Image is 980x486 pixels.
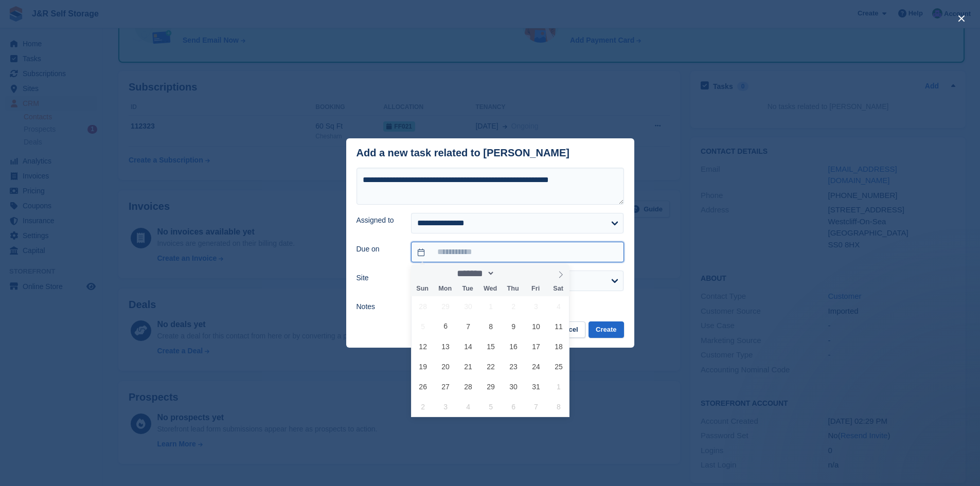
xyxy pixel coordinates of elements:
[436,316,456,336] span: October 6, 2025
[458,356,478,376] span: October 21, 2025
[548,336,568,356] span: October 18, 2025
[481,376,501,397] span: October 29, 2025
[434,285,456,292] span: Mon
[436,336,456,356] span: October 13, 2025
[411,285,434,292] span: Sun
[413,397,433,417] span: November 2, 2025
[495,268,527,279] input: Year
[953,10,970,27] button: close
[413,316,433,336] span: October 5, 2025
[436,376,456,397] span: October 27, 2025
[526,296,546,316] span: October 3, 2025
[526,316,546,336] span: October 10, 2025
[524,285,547,292] span: Fri
[458,397,478,417] span: November 4, 2025
[547,285,569,292] span: Sat
[458,296,478,316] span: September 30, 2025
[458,316,478,336] span: October 7, 2025
[504,296,524,316] span: October 2, 2025
[357,147,570,159] div: Add a new task related to [PERSON_NAME]
[481,356,501,376] span: October 22, 2025
[413,336,433,356] span: October 12, 2025
[548,356,568,376] span: October 25, 2025
[357,273,399,283] label: Site
[526,336,546,356] span: October 17, 2025
[413,356,433,376] span: October 19, 2025
[504,316,524,336] span: October 9, 2025
[502,285,524,292] span: Thu
[526,397,546,417] span: November 7, 2025
[413,376,433,397] span: October 26, 2025
[458,376,478,397] span: October 28, 2025
[481,397,501,417] span: November 5, 2025
[526,376,546,397] span: October 31, 2025
[548,316,568,336] span: October 11, 2025
[481,296,501,316] span: October 1, 2025
[481,316,501,336] span: October 8, 2025
[453,268,495,279] select: Month
[504,397,524,417] span: November 6, 2025
[479,285,502,292] span: Wed
[357,244,399,255] label: Due on
[413,296,433,316] span: September 28, 2025
[504,356,524,376] span: October 23, 2025
[481,336,501,356] span: October 15, 2025
[548,397,568,417] span: November 8, 2025
[526,356,546,376] span: October 24, 2025
[436,296,456,316] span: September 29, 2025
[436,397,456,417] span: November 3, 2025
[458,336,478,356] span: October 14, 2025
[548,296,568,316] span: October 4, 2025
[589,321,623,338] button: Create
[357,215,399,226] label: Assigned to
[436,356,456,376] span: October 20, 2025
[357,301,399,312] label: Notes
[548,376,568,397] span: November 1, 2025
[456,285,479,292] span: Tue
[504,376,524,397] span: October 30, 2025
[504,336,524,356] span: October 16, 2025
